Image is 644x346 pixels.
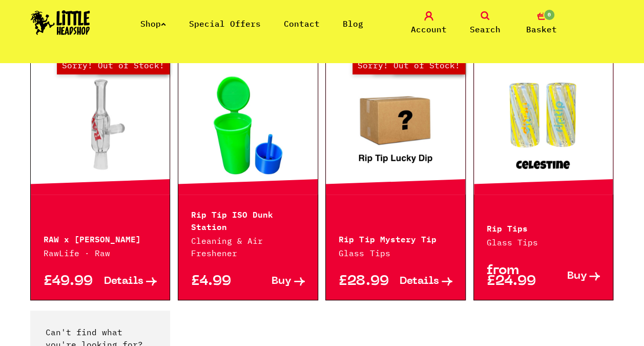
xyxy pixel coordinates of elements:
p: £4.99 [191,276,248,287]
span: Search [470,23,501,35]
a: Search [460,11,511,35]
a: Buy [248,276,305,287]
p: Rip Tip ISO Dunk Station [191,207,305,232]
a: Blog [343,18,363,29]
span: 0 [543,9,555,21]
span: Buy [567,271,587,282]
a: Shop [140,18,166,29]
a: 0 Basket [516,11,567,35]
p: Rip Tips [487,221,600,234]
a: Contact [284,18,320,29]
span: Buy [272,276,292,287]
p: Cleaning & Air Freshener [191,235,305,259]
p: £49.99 [44,276,100,287]
a: Details [100,276,157,287]
span: Details [400,276,439,287]
span: Sorry! Out of Stock! [352,56,465,74]
p: Glass Tips [339,247,452,259]
a: Details [396,276,452,287]
p: RawLife · Raw [44,247,157,259]
p: £28.99 [339,276,396,287]
span: Basket [526,23,557,35]
p: RAW x [PERSON_NAME] [44,232,157,244]
span: Account [411,23,447,35]
p: Rip Tip Mystery Tip [339,232,452,244]
span: Details [104,276,143,287]
a: Special Offers [189,18,261,29]
p: Glass Tips [487,236,600,248]
a: Out of Stock Hurry! Low Stock Sorry! Out of Stock! [31,74,170,177]
img: Little Head Shop Logo [31,10,90,35]
a: Buy [544,265,600,287]
a: Out of Stock Hurry! Low Stock Sorry! Out of Stock! [326,74,465,177]
p: from £24.99 [487,265,544,287]
span: Sorry! Out of Stock! [57,56,170,74]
